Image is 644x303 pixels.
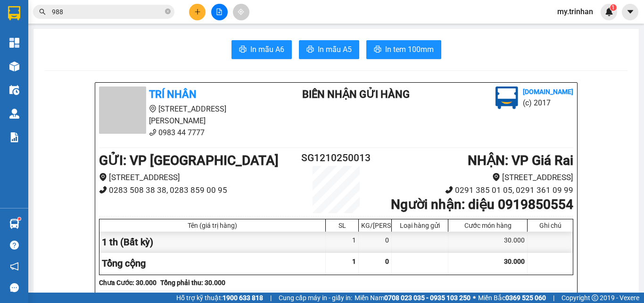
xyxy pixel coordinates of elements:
span: question-circle [10,241,19,250]
b: Chưa Cước : 30.000 [99,279,157,286]
button: printerIn tem 100mm [366,40,441,59]
div: Tên (giá trị hàng) [102,222,323,229]
span: phone [149,129,157,136]
strong: 0369 525 060 [505,294,546,302]
div: Ghi chú [530,222,570,229]
span: my.trinhan [550,6,601,17]
span: In tem 100mm [385,43,434,55]
strong: 0708 023 035 - 0935 103 250 [384,294,471,302]
span: ⚪️ [473,296,476,300]
img: warehouse-icon [9,61,19,71]
b: BIÊN NHẬN GỬI HÀNG [302,88,410,100]
img: solution-icon [9,132,19,142]
span: Hỗ trợ kỹ thuật: [176,293,263,303]
span: In mẫu A5 [318,43,352,55]
span: plus [194,9,201,15]
li: 0283 508 38 38, 0283 859 00 95 [99,184,297,197]
img: warehouse-icon [9,109,19,119]
b: Tổng phải thu: 30.000 [160,279,225,286]
span: 1 [352,258,356,265]
li: [STREET_ADDRESS] [376,171,573,184]
button: file-add [211,4,228,20]
span: close-circle [165,9,171,14]
span: | [553,293,554,303]
img: warehouse-icon [9,85,19,95]
div: Loại hàng gửi [394,222,446,229]
span: printer [374,45,381,54]
span: Cung cấp máy in - giấy in: [279,293,352,303]
li: [STREET_ADDRESS] [99,171,297,184]
b: TRÍ NHÂN [149,88,197,100]
div: SL [328,222,356,229]
span: caret-down [626,8,635,16]
sup: 1 [18,217,21,220]
span: | [270,293,272,303]
strong: 1900 633 818 [223,294,263,302]
div: 0 [359,232,392,253]
li: (c) 2017 [523,97,573,109]
button: plus [189,4,206,20]
img: logo-vxr [8,6,20,20]
span: aim [238,9,244,15]
button: printerIn mẫu A6 [231,40,292,59]
img: icon-new-feature [605,8,613,16]
span: environment [149,105,157,113]
li: 0291 385 01 05, 0291 361 09 99 [376,184,573,197]
b: Người nhận : diệu 0919850554 [391,197,573,212]
span: phone [445,186,453,194]
span: In mẫu A6 [250,43,284,55]
span: environment [99,173,107,181]
div: Cước món hàng [451,222,525,229]
b: [DOMAIN_NAME] [523,88,573,95]
sup: 1 [610,4,617,11]
img: warehouse-icon [9,219,19,229]
img: logo.jpg [495,87,518,109]
span: 0 [385,258,389,265]
span: search [39,9,46,15]
span: message [10,283,19,292]
span: printer [239,45,247,54]
span: 30.000 [504,258,525,265]
div: 1 [326,232,359,253]
div: KG/[PERSON_NAME] [361,222,389,229]
span: file-add [216,9,223,15]
div: 1 th (Bất kỳ) [99,232,326,253]
b: NHẬN : VP Giá Rai [468,153,573,168]
span: Miền Bắc [478,293,546,303]
button: printerIn mẫu A5 [299,40,359,59]
span: printer [306,45,314,54]
span: close-circle [165,8,171,17]
li: [STREET_ADDRESS][PERSON_NAME] [99,103,274,127]
span: Tổng cộng [102,258,146,269]
span: phone [99,186,107,194]
b: GỬI : VP [GEOGRAPHIC_DATA] [99,153,279,168]
h2: SG1210250013 [297,150,376,166]
button: aim [233,4,249,20]
span: Miền Nam [355,293,471,303]
span: environment [492,173,500,181]
input: Tìm tên, số ĐT hoặc mã đơn [52,7,163,17]
li: 0983 44 7777 [99,127,274,139]
span: copyright [592,294,598,301]
div: 30.000 [448,232,528,253]
img: dashboard-icon [9,38,19,48]
button: caret-down [622,4,638,20]
span: 1 [611,4,615,11]
span: notification [10,262,19,271]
